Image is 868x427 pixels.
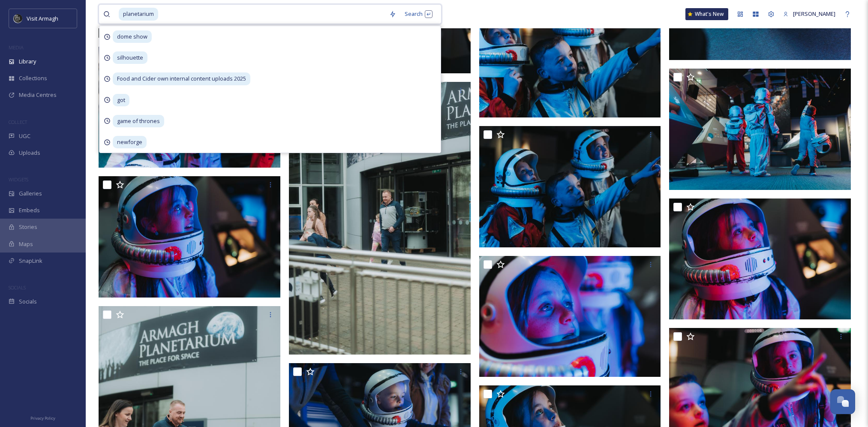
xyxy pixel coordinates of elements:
span: [PERSON_NAME] [793,10,835,18]
span: Media Centres [19,91,57,99]
span: Food and Cider own internal content uploads 2025 [113,72,250,85]
span: WIDGETS [9,176,28,183]
span: Collections [19,74,47,82]
span: game of thrones [113,115,164,127]
span: UGC [19,132,30,140]
img: A7407855.jpg [99,176,280,298]
span: Socials [19,298,37,306]
img: A7407757.jpg [669,69,851,190]
button: Open Chat [830,389,855,414]
img: A7408333.jpg [289,82,471,355]
span: dome show [113,30,152,43]
span: newforge [113,136,147,148]
img: A7407847.jpg [669,198,851,320]
img: A7407941.jpg [479,126,661,247]
span: Maps [19,240,33,248]
span: got [113,94,129,106]
span: planetarium [119,8,158,20]
span: Galleries [19,189,42,198]
span: Uploads [19,149,40,157]
a: [PERSON_NAME] [779,6,840,22]
a: Privacy Policy [30,412,55,423]
img: THE-FIRST-PLACE-VISIT-ARMAGH.COM-BLACK.jpg [14,14,22,23]
span: SOCIALS [9,284,26,291]
a: What's New [685,8,728,20]
img: A7407798.jpg [99,46,280,168]
span: Stories [19,223,37,231]
div: Search [400,6,437,22]
span: silhouette [113,51,147,64]
img: A7407869.jpg [479,256,661,377]
span: SnapLink [19,257,42,265]
span: Visit Armagh [27,15,58,22]
span: Embeds [19,206,40,214]
span: Library [19,57,36,66]
span: COLLECT [9,119,27,125]
span: MEDIA [9,44,24,51]
span: Privacy Policy [30,415,55,421]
